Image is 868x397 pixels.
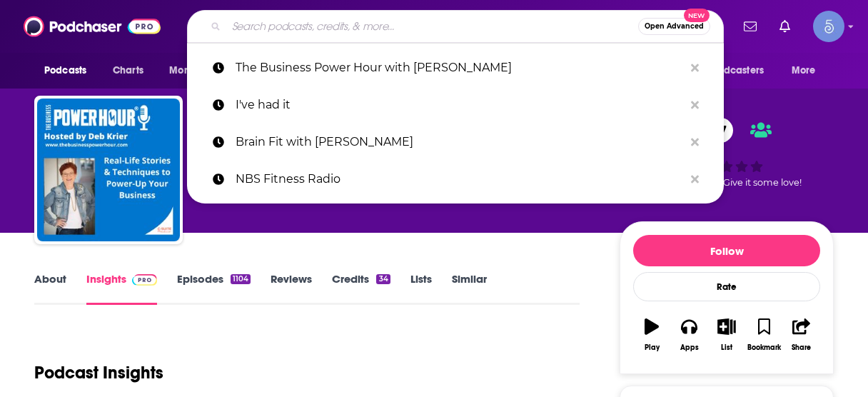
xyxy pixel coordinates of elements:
[747,343,781,352] div: Bookmark
[187,124,724,161] a: Brain Fit with [PERSON_NAME]
[187,49,724,86] a: The Business Power Hour with [PERSON_NAME]
[332,272,390,305] a: Credits34
[680,343,699,352] div: Apps
[738,14,762,39] a: Show notifications dropdown
[34,362,163,383] h1: Podcast Insights
[813,11,844,42] button: Show profile menu
[187,10,724,43] div: Search podcasts, credits, & more...
[708,309,745,361] button: List
[410,272,432,305] a: Lists
[782,57,834,84] button: open menu
[633,272,820,301] div: Rate
[792,343,811,352] div: Share
[187,161,724,198] a: NBS Fitness Radio
[792,61,816,81] span: More
[177,272,251,305] a: Episodes1104
[745,309,782,361] button: Bookmark
[159,57,238,84] button: open menu
[620,109,834,197] div: 37Good podcast? Give it some love!
[652,177,802,188] span: Good podcast? Give it some love!
[226,15,638,38] input: Search podcasts, credits, & more...
[24,13,161,40] img: Podchaser - Follow, Share and Rate Podcasts
[633,309,670,361] button: Play
[132,274,157,286] img: Podchaser Pro
[686,57,784,84] button: open menu
[633,235,820,266] button: Follow
[231,274,251,284] div: 1104
[813,11,844,42] span: Logged in as Spiral5-G1
[236,124,684,161] p: Brain Fit with Robert Love
[721,343,732,352] div: List
[236,86,684,124] p: I've had it
[670,309,707,361] button: Apps
[376,274,390,284] div: 34
[452,272,487,305] a: Similar
[34,272,66,305] a: About
[645,23,704,30] span: Open Advanced
[44,61,86,81] span: Podcasts
[645,343,660,352] div: Play
[638,18,710,35] button: Open AdvancedNew
[34,57,105,84] button: open menu
[813,11,844,42] img: User Profile
[236,161,684,198] p: NBS Fitness Radio
[695,61,764,81] span: For Podcasters
[684,9,710,22] span: New
[187,86,724,124] a: I've had it
[104,57,152,84] a: Charts
[37,99,180,241] img: The Business Power Hour with Deb Krier
[783,309,820,361] button: Share
[113,61,143,81] span: Charts
[236,49,684,86] p: The Business Power Hour with Deb Krier
[169,61,220,81] span: Monitoring
[774,14,796,39] a: Show notifications dropdown
[86,272,157,305] a: InsightsPodchaser Pro
[271,272,312,305] a: Reviews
